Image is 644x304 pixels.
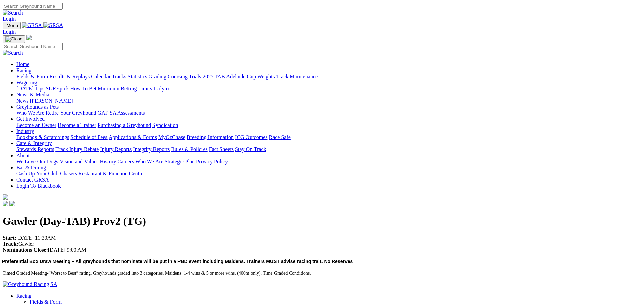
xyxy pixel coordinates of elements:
img: GRSA [43,22,63,28]
a: Bar & Dining [16,165,46,170]
a: Fields & Form [16,74,48,79]
a: Chasers Restaurant & Function Centre [60,171,143,176]
a: Racing [16,293,31,299]
a: Become a Trainer [58,122,96,128]
p: [DATE] 11:30AM Gawler [DATE] 9:00 AM [3,235,641,253]
span: Menu [7,23,18,28]
a: Grading [149,74,166,79]
a: Who We Are [16,110,44,116]
a: Racing [16,67,31,73]
div: About [16,159,641,165]
a: SUREpick [46,86,69,91]
a: Purchasing a Greyhound [98,122,151,128]
a: Injury Reports [100,146,132,152]
a: Schedule of Fees [70,134,107,140]
a: We Love Our Dogs [16,159,58,164]
a: Cash Up Your Club [16,171,58,176]
a: Privacy Policy [196,159,228,164]
a: Statistics [128,74,147,79]
a: Bookings & Scratchings [16,134,69,140]
input: Search [3,3,63,10]
a: Home [16,61,29,67]
strong: Track: [3,241,18,247]
a: [PERSON_NAME] [30,98,73,104]
button: Toggle navigation [3,35,25,43]
a: About [16,153,30,158]
a: Stay On Track [235,146,266,152]
a: Care & Integrity [16,140,52,146]
a: Vision and Values [59,159,98,164]
a: Stewards Reports [16,146,54,152]
a: Retire Your Greyhound [46,110,96,116]
a: Applications & Forms [109,134,157,140]
div: Bar & Dining [16,171,641,177]
div: Wagering [16,86,641,92]
img: Greyhound Racing SA [3,281,57,287]
img: Search [3,10,23,16]
a: Breeding Information [187,134,234,140]
a: [DATE] Tips [16,86,44,91]
a: History [100,159,116,164]
a: Fact Sheets [209,146,234,152]
strong: Start: [3,235,16,241]
a: Results & Replays [49,74,90,79]
img: Close [5,36,22,42]
a: MyOzChase [158,134,185,140]
a: Trials [189,74,201,79]
a: GAP SA Assessments [98,110,145,116]
img: GRSA [22,22,42,28]
a: Tracks [112,74,126,79]
div: Racing [16,74,641,80]
span: Preferential Box Draw Meeting – All greyhounds that nominate will be put in a PBD event including... [2,259,353,264]
a: Login [3,29,16,35]
img: Search [3,50,23,56]
a: Track Injury Rebate [55,146,99,152]
a: Isolynx [153,86,170,91]
a: Weights [257,74,275,79]
img: facebook.svg [3,201,8,206]
img: logo-grsa-white.png [3,194,8,200]
a: Integrity Reports [133,146,170,152]
a: Greyhounds as Pets [16,104,59,110]
a: News & Media [16,92,49,98]
a: Who We Are [135,159,163,164]
a: Race Safe [269,134,290,140]
a: Calendar [91,74,111,79]
h1: Gawler (Day-TAB) Prov2 (TG) [3,215,641,227]
a: Login To Blackbook [16,183,61,189]
a: Industry [16,128,34,134]
div: Get Involved [16,122,641,128]
input: Search [3,43,63,50]
strong: Nominations Close: [3,247,48,253]
div: Care & Integrity [16,146,641,153]
a: Get Involved [16,116,45,122]
a: Contact GRSA [16,177,49,183]
a: Syndication [152,122,178,128]
a: Rules & Policies [171,146,208,152]
img: twitter.svg [9,201,15,206]
a: Login [3,16,16,22]
a: Track Maintenance [276,74,318,79]
a: How To Bet [70,86,97,91]
a: Careers [117,159,134,164]
div: News & Media [16,98,641,104]
a: Strategic Plan [165,159,195,164]
a: 2025 TAB Adelaide Cup [202,74,256,79]
a: Become an Owner [16,122,56,128]
a: News [16,98,28,104]
div: Industry [16,134,641,140]
a: Minimum Betting Limits [98,86,152,91]
a: Coursing [168,74,188,79]
img: logo-grsa-white.png [26,35,32,40]
span: Timed Graded Meeting-“Worst to Best” rating. Greyhounds graded into 3 categories. Maidens, 1-4 wi... [3,271,311,276]
a: ICG Outcomes [235,134,267,140]
a: Wagering [16,80,37,85]
div: Greyhounds as Pets [16,110,641,116]
button: Toggle navigation [3,22,21,29]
